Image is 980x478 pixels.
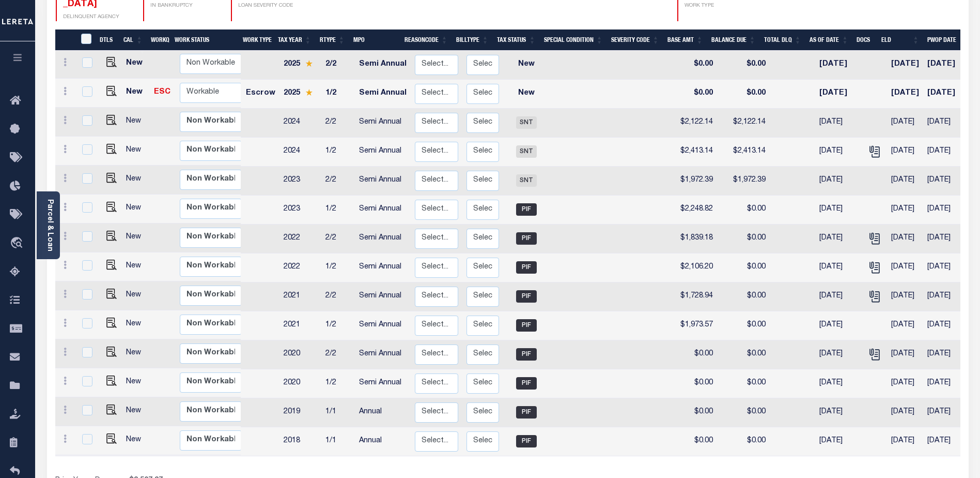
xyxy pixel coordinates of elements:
span: PIF [516,261,537,274]
td: 1/2 [321,253,355,282]
td: New [122,195,150,223]
td: 2021 [279,282,321,311]
span: SNT [516,145,537,158]
td: [DATE] [815,51,862,80]
th: Severity Code: activate to sort column ascending [607,29,663,51]
td: $0.00 [673,369,717,398]
td: New [122,252,150,281]
td: Semi Annual [355,311,411,340]
td: Semi Annual [355,109,411,138]
td: [DATE] [923,109,970,138]
th: Balance Due: activate to sort column ascending [707,29,760,51]
td: $0.00 [673,427,717,456]
td: $2,106.20 [673,253,717,282]
td: Semi Annual [355,340,411,369]
th: ELD: activate to sort column ascending [877,29,924,51]
th: Docs [852,29,877,51]
td: Semi Annual [355,282,411,311]
td: $0.00 [673,340,717,369]
td: [DATE] [815,282,862,311]
td: [DATE] [815,225,862,253]
span: SNT [516,116,537,129]
p: IN BANKRUPTCY [150,2,219,10]
td: New [122,310,150,339]
td: $0.00 [717,427,770,456]
td: New [122,426,150,455]
td: Semi Annual [355,80,411,109]
td: $0.00 [673,398,717,427]
td: [DATE] [887,282,923,311]
td: $1,728.94 [673,282,717,311]
td: 1/2 [321,311,355,340]
img: Star.svg [305,60,313,67]
td: $0.00 [717,51,770,80]
td: [DATE] [887,138,923,167]
td: 2/2 [321,340,355,369]
span: SNT [516,174,537,187]
td: [DATE] [887,225,923,253]
td: [DATE] [923,196,970,225]
td: [DATE] [815,340,862,369]
td: [DATE] [887,398,923,427]
td: $0.00 [717,340,770,369]
td: $0.00 [717,369,770,398]
th: BillType: activate to sort column ascending [452,29,493,51]
th: Work Type [239,29,274,51]
td: [DATE] [923,340,970,369]
td: [DATE] [923,369,970,398]
td: [DATE] [815,427,862,456]
td: $1,972.39 [673,167,717,196]
td: New [122,281,150,310]
td: [DATE] [815,80,862,109]
td: New [503,80,550,109]
th: CAL: activate to sort column ascending [119,29,147,51]
span: PIF [516,203,537,216]
td: [DATE] [887,51,923,80]
span: PIF [516,348,537,361]
td: 2020 [279,340,321,369]
td: 2023 [279,196,321,225]
td: $0.00 [717,196,770,225]
td: [DATE] [887,311,923,340]
td: [DATE] [887,253,923,282]
td: [DATE] [815,369,862,398]
td: $0.00 [717,225,770,253]
td: New [122,339,150,368]
th: DTLS [96,29,119,51]
td: [DATE] [923,253,970,282]
td: 2018 [279,427,321,456]
span: PIF [516,232,537,245]
td: $0.00 [717,282,770,311]
img: Star.svg [305,89,313,96]
th: Total DLQ: activate to sort column ascending [760,29,805,51]
i: travel_explore [10,237,26,250]
th: Tax Year: activate to sort column ascending [274,29,316,51]
td: 1/1 [321,398,355,427]
td: [DATE] [815,167,862,196]
td: $0.00 [717,253,770,282]
td: 2019 [279,398,321,427]
td: [DATE] [815,398,862,427]
td: New [122,79,150,108]
td: 2/2 [321,109,355,138]
td: 2021 [279,311,321,340]
td: New [122,137,150,166]
th: &nbsp; [75,29,96,51]
td: [DATE] [923,138,970,167]
th: Work Status [170,29,241,51]
td: [DATE] [887,196,923,225]
td: 2025 [279,80,321,109]
td: New [122,368,150,397]
td: [DATE] [923,282,970,311]
td: New [122,223,150,252]
td: $2,248.82 [673,196,717,225]
th: RType: activate to sort column ascending [316,29,349,51]
span: PIF [516,319,537,332]
td: $1,839.18 [673,225,717,253]
td: [DATE] [887,167,923,196]
td: 2/2 [321,51,355,80]
td: [DATE] [887,80,923,109]
span: PIF [516,435,537,447]
td: [DATE] [815,253,862,282]
td: New [122,166,150,195]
